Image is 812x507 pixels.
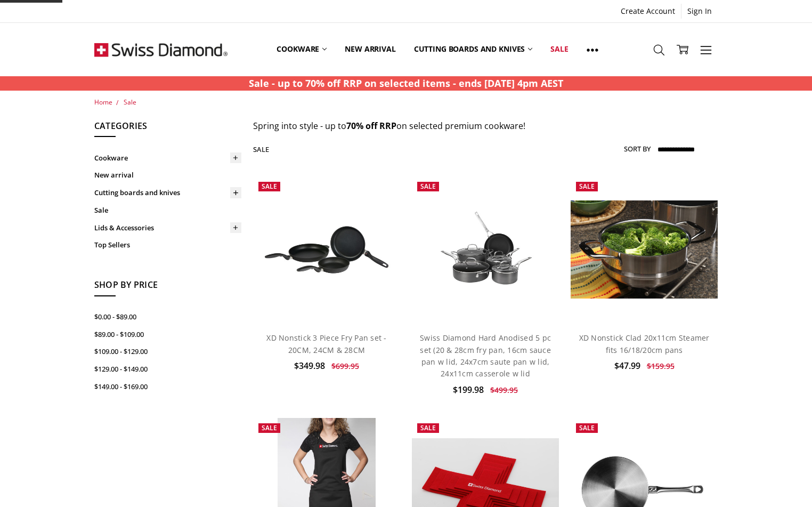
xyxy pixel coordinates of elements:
img: Free Shipping On Every Order [94,23,228,76]
label: Sort By [624,140,651,157]
a: $89.00 - $109.00 [94,326,241,343]
a: Home [94,98,112,107]
span: $349.98 [294,360,325,372]
a: New arrival [336,26,404,73]
a: Cutting boards and knives [405,26,542,73]
h5: Shop By Price [94,278,241,296]
img: Swiss Diamond Hard Anodised 5 pc set (20 & 28cm fry pan, 16cm sauce pan w lid, 24x7cm saute pan w... [412,200,559,299]
a: $149.00 - $169.00 [94,378,241,396]
span: $159.95 [647,361,675,371]
a: $109.00 - $129.00 [94,343,241,360]
span: $699.95 [331,361,359,371]
span: $499.95 [490,385,518,395]
a: XD Nonstick 3 Piece Fry Pan set - 20CM, 24CM & 28CM [253,176,400,324]
a: $129.00 - $149.00 [94,360,241,378]
a: Sale [94,202,241,219]
img: XD Nonstick Clad 20x11cm Steamer fits 16/18/20cm pans [571,200,718,299]
a: XD Nonstick 3 Piece Fry Pan set - 20CM, 24CM & 28CM [266,333,386,355]
a: $0.00 - $89.00 [94,308,241,326]
a: XD Nonstick Clad 20x11cm Steamer fits 16/18/20cm pans [571,176,718,324]
a: Cutting boards and knives [94,184,241,202]
a: XD Nonstick Clad 20x11cm Steamer fits 16/18/20cm pans [579,333,710,355]
a: Cookware [94,149,241,167]
a: Lids & Accessories [94,219,241,237]
a: Show All [578,26,607,74]
a: Swiss Diamond Hard Anodised 5 pc set (20 & 28cm fry pan, 16cm sauce pan w lid, 24x7cm saute pan w... [420,333,551,379]
span: Sale [262,182,277,191]
a: New arrival [94,166,241,184]
span: Sale [579,182,595,191]
span: Sale [420,423,436,432]
a: Sale [541,26,577,73]
span: Sale [420,182,436,191]
a: Cookware [267,26,336,73]
a: Create Account [615,4,681,19]
strong: Sale - up to 70% off RRP on selected items - ends [DATE] 4pm AEST [249,77,563,90]
span: $199.98 [453,384,484,396]
span: Spring into style - up to on selected premium cookware! [253,120,525,132]
img: XD Nonstick 3 Piece Fry Pan set - 20CM, 24CM & 28CM [253,213,400,287]
span: $47.99 [614,360,640,372]
a: Sign In [681,4,718,19]
strong: 70% off RRP [346,120,396,132]
h5: Categories [94,119,241,138]
span: Sale [579,423,595,432]
a: Top Sellers [94,236,241,254]
span: Sale [262,423,277,432]
a: Swiss Diamond Hard Anodised 5 pc set (20 & 28cm fry pan, 16cm sauce pan w lid, 24x7cm saute pan w... [412,176,559,324]
h1: Sale [253,145,269,154]
a: Sale [124,98,136,107]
